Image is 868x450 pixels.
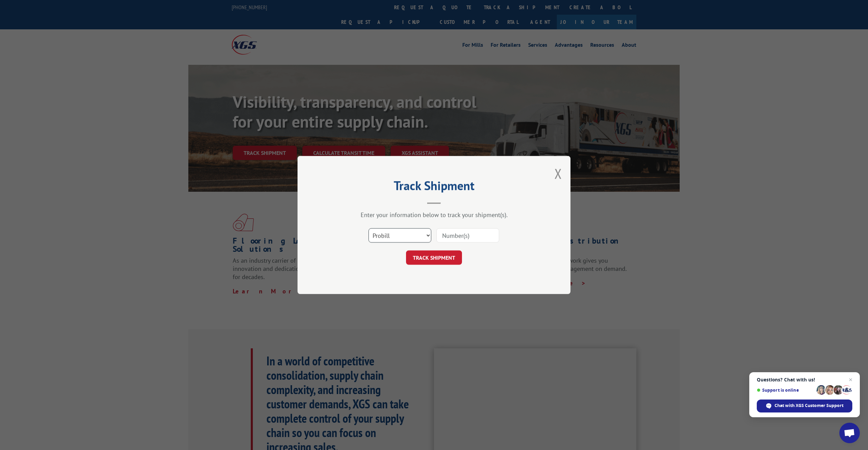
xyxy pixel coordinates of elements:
div: Enter your information below to track your shipment(s). [332,211,536,219]
button: Close modal [554,164,562,183]
h2: Track Shipment [332,181,536,194]
input: Number(s) [436,228,499,243]
button: TRACK SHIPMENT [406,250,462,265]
span: Questions? Chat with us! [757,377,852,382]
a: Open chat [839,423,860,443]
span: Chat with XGS Customer Support [757,400,852,412]
span: Support is online [757,388,814,393]
span: Chat with XGS Customer Support [775,403,843,409]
